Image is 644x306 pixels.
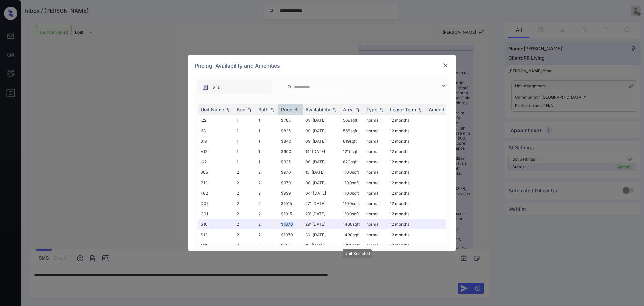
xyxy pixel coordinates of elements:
[281,107,292,112] div: Price
[234,177,256,188] td: 2
[256,167,278,177] td: 2
[198,136,234,146] td: J19
[340,188,364,198] td: 1100 sqft
[387,198,426,209] td: 12 months
[429,107,451,112] div: Amenities
[340,198,364,209] td: 1100 sqft
[258,107,268,112] div: Bath
[213,84,221,91] span: S16
[256,136,278,146] td: 1
[364,167,387,177] td: normal
[278,209,303,219] td: $1015
[440,82,448,90] img: icon-zuma
[278,136,303,146] td: $840
[340,157,364,167] td: 820 sqft
[387,229,426,240] td: 12 months
[278,188,303,198] td: $999
[256,240,278,250] td: 2
[234,157,256,167] td: 1
[387,115,426,125] td: 12 months
[305,107,330,112] div: Availability
[340,146,364,157] td: 1210 sqft
[387,177,426,188] td: 12 months
[366,107,377,112] div: Type
[201,107,224,112] div: Unit Name
[278,198,303,209] td: $1015
[278,167,303,177] td: $970
[256,209,278,219] td: 2
[364,177,387,188] td: normal
[364,188,387,198] td: normal
[278,219,303,229] td: $1070
[234,219,256,229] td: 2
[364,240,387,250] td: normal
[234,115,256,125] td: 1
[387,209,426,219] td: 12 months
[198,167,234,177] td: J05
[278,115,303,125] td: $785
[293,107,300,112] img: sorting
[390,107,416,112] div: Lease Term
[198,177,234,188] td: B12
[442,62,449,69] img: close
[340,219,364,229] td: 1430 sqft
[278,157,303,167] td: $935
[340,167,364,177] td: 1100 sqft
[364,146,387,157] td: normal
[364,209,387,219] td: normal
[234,229,256,240] td: 2
[303,115,340,125] td: 03' [DATE]
[234,209,256,219] td: 2
[198,240,234,250] td: M16
[256,125,278,136] td: 1
[303,136,340,146] td: 09' [DATE]
[387,157,426,167] td: 12 months
[278,125,303,136] td: $825
[256,219,278,229] td: 2
[202,84,209,91] img: icon-zuma
[246,107,253,112] img: sorting
[198,229,234,240] td: S12
[198,188,234,198] td: F02
[364,125,387,136] td: normal
[340,125,364,136] td: 568 sqft
[331,107,338,112] img: sorting
[378,107,385,112] img: sorting
[256,115,278,125] td: 1
[198,115,234,125] td: I22
[278,177,303,188] td: $979
[256,229,278,240] td: 2
[303,188,340,198] td: 04' [DATE]
[303,157,340,167] td: 08' [DATE]
[198,146,234,157] td: V12
[340,209,364,219] td: 1100 sqft
[256,146,278,157] td: 1
[303,125,340,136] td: 09' [DATE]
[343,107,354,112] div: Area
[340,240,364,250] td: 1300 sqft
[387,219,426,229] td: 12 months
[303,209,340,219] td: 29' [DATE]
[387,188,426,198] td: 12 months
[198,125,234,136] td: I18
[198,198,234,209] td: D07
[340,177,364,188] td: 1100 sqft
[303,198,340,209] td: 27' [DATE]
[234,146,256,157] td: 1
[234,125,256,136] td: 1
[303,167,340,177] td: 13' [DATE]
[303,146,340,157] td: 14' [DATE]
[340,115,364,125] td: 568 sqft
[256,157,278,167] td: 1
[364,198,387,209] td: normal
[387,136,426,146] td: 12 months
[340,229,364,240] td: 1430 sqft
[387,167,426,177] td: 12 months
[256,177,278,188] td: 2
[303,219,340,229] td: 29' [DATE]
[364,136,387,146] td: normal
[354,107,361,112] img: sorting
[364,157,387,167] td: normal
[303,229,340,240] td: 30' [DATE]
[364,219,387,229] td: normal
